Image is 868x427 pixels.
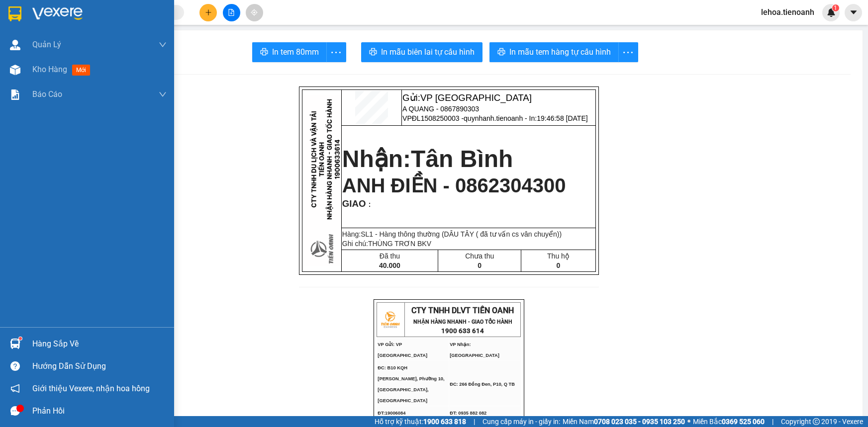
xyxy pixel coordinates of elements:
[251,9,258,16] span: aim
[413,319,512,325] strong: NHẬN HÀNG NHANH - GIAO TỐC HÀNH
[72,65,90,76] span: mới
[474,416,475,427] span: |
[342,174,566,196] span: ANH ĐIỀN - 0862304300
[326,42,346,62] button: more
[845,4,862,21] button: caret-down
[199,4,217,21] button: plus
[834,4,837,11] span: 1
[32,65,67,74] span: Kho hàng
[772,416,773,427] span: |
[369,230,562,238] span: 1 - Hàng thông thường (DÂU TÂY ( đã tư vấn cs vân chuyển))
[450,411,486,416] span: ĐT: 0935 882 082
[849,8,858,17] span: caret-down
[32,38,61,51] span: Quản Lý
[10,406,20,416] span: message
[10,40,20,50] img: warehouse-icon
[368,240,431,248] span: THÙNG TRƠN BKV
[10,361,20,371] span: question-circle
[450,342,499,358] span: VP Nhận: [GEOGRAPHIC_DATA]
[10,339,20,349] img: warehouse-icon
[32,359,167,374] div: Hướng dẫn sử dụng
[813,418,820,425] span: copyright
[489,42,619,62] button: printerIn mẫu tem hàng tự cấu hình
[32,88,62,100] span: Báo cáo
[832,4,839,11] sup: 1
[450,382,515,387] span: ĐC: 266 Đồng Đen, P10, Q TB
[272,46,319,58] span: In tem 80mm
[366,200,371,208] span: :
[228,9,235,16] span: file-add
[420,92,532,103] span: VP [GEOGRAPHIC_DATA]
[10,89,20,100] img: solution-icon
[482,416,560,427] span: Cung cấp máy in - giấy in:
[159,41,167,49] span: down
[260,48,268,57] span: printer
[10,65,20,75] img: warehouse-icon
[378,307,402,332] img: logo
[563,416,685,427] span: Miền Nam
[827,8,836,17] img: icon-new-feature
[246,4,263,21] button: aim
[252,42,327,62] button: printerIn tem 80mm
[223,4,240,21] button: file-add
[722,418,765,426] strong: 0369 525 060
[379,261,400,269] span: 40.000
[10,384,20,393] span: notification
[369,48,377,57] span: printer
[32,382,150,395] span: Giới thiệu Vexere, nhận hoa hồng
[342,240,431,248] span: Ghi chú:
[619,46,638,59] span: more
[402,92,532,103] span: Gửi:
[594,418,685,426] strong: 0708 023 035 - 0935 103 250
[378,342,427,358] span: VP Gửi: VP [GEOGRAPHIC_DATA]
[375,416,466,427] span: Hỗ trợ kỹ thuật:
[441,327,484,335] strong: 1900 633 614
[342,198,366,209] span: GIAO
[19,337,22,340] sup: 1
[159,90,167,98] span: down
[402,105,479,113] span: A QUANG - 0867890303
[205,9,212,16] span: plus
[618,42,638,62] button: more
[327,46,346,59] span: more
[478,261,482,269] span: 0
[423,418,466,426] strong: 1900 633 818
[497,48,505,57] span: printer
[342,146,513,172] strong: Nhận:
[32,404,167,419] div: Phản hồi
[342,230,562,238] span: Hàng:SL
[411,306,514,315] span: CTY TNHH DLVT TIẾN OANH
[32,337,167,351] div: Hàng sắp về
[378,365,444,403] span: ĐC: B10 KQH [PERSON_NAME], Phường 10, [GEOGRAPHIC_DATA], [GEOGRAPHIC_DATA]
[687,420,690,424] span: ⚪️
[380,252,400,260] span: Đã thu
[693,416,765,427] span: Miền Bắc
[411,146,513,172] span: Tân Bình
[509,46,611,58] span: In mẫu tem hàng tự cấu hình
[464,114,588,122] span: quynhanh.tienoanh - In:
[361,42,482,62] button: printerIn mẫu biên lai tự cấu hình
[537,114,587,122] span: 19:46:58 [DATE]
[402,114,588,122] span: VPĐL1508250003 -
[378,411,405,416] span: ĐT:19006084
[547,252,570,260] span: Thu hộ
[381,46,475,58] span: In mẫu biên lai tự cấu hình
[8,6,21,21] img: logo-vxr
[465,252,494,260] span: Chưa thu
[753,6,822,18] span: lehoa.tienoanh
[557,261,561,269] span: 0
